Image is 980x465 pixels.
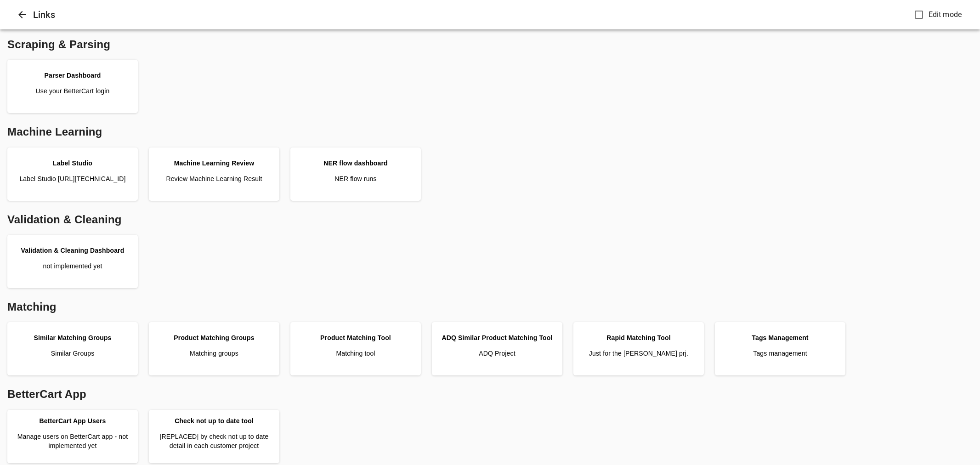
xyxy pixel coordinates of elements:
[479,349,515,358] p: ADQ Project
[442,333,552,342] div: ADQ Similar Product Matching Tool
[153,151,276,197] a: Machine Learning ReviewReview Machine Learning Result
[11,151,134,197] a: Label StudioLabel Studio [URL][TECHNICAL_ID]
[33,7,911,22] h6: Links
[334,174,376,183] p: NER flow runs
[174,333,254,342] div: Product Matching Groups
[11,432,134,450] p: Manage users on BetterCart app - not implemented yet
[43,261,102,271] p: not implemented yet
[323,159,388,168] div: NER flow dashboard
[577,326,700,372] a: Rapid Matching ToolJust for the [PERSON_NAME] prj.
[294,151,417,197] a: NER flow dashboardNER flow runs
[11,238,134,284] a: Validation & Cleaning Dashboardnot implemented yet
[21,246,125,255] div: Validation & Cleaning Dashboard
[929,9,962,20] span: Edit mode
[174,159,255,168] div: Machine Learning Review
[4,295,976,318] div: Matching
[589,349,688,358] p: Just for the [PERSON_NAME] prj.
[11,4,33,26] button: Close
[44,71,101,80] div: Parser Dashboard
[4,208,976,231] div: Validation & Cleaning
[36,86,110,96] p: Use your BetterCart login
[34,333,111,342] div: Similar Matching Groups
[166,174,262,183] p: Review Machine Learning Result
[19,174,125,183] p: Label Studio [URL][TECHNICAL_ID]
[4,383,976,406] div: BetterCart App
[606,333,670,342] div: Rapid Matching Tool
[153,414,276,459] a: Check not up to date tool[REPLACED] by check not up to date detail in each customer project
[153,432,276,450] p: [REPLACED] by check not up to date detail in each customer project
[719,326,842,372] a: Tags ManagementTags management
[175,416,254,425] div: Check not up to date tool
[190,349,238,358] p: Matching groups
[320,333,391,342] div: Product Matching Tool
[40,416,106,425] div: BetterCart App Users
[753,349,807,358] p: Tags management
[4,33,976,56] div: Scraping & Parsing
[436,326,559,372] a: ADQ Similar Product Matching ToolADQ Project
[4,120,976,143] div: Machine Learning
[51,349,95,358] p: Similar Groups
[153,326,276,372] a: Product Matching GroupsMatching groups
[11,326,134,372] a: Similar Matching GroupsSimilar Groups
[53,159,92,168] div: Label Studio
[11,63,134,109] a: Parser DashboardUse your BetterCart login
[336,349,375,358] p: Matching tool
[294,326,417,372] a: Product Matching ToolMatching tool
[11,414,134,459] a: BetterCart App UsersManage users on BetterCart app - not implemented yet
[752,333,808,342] div: Tags Management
